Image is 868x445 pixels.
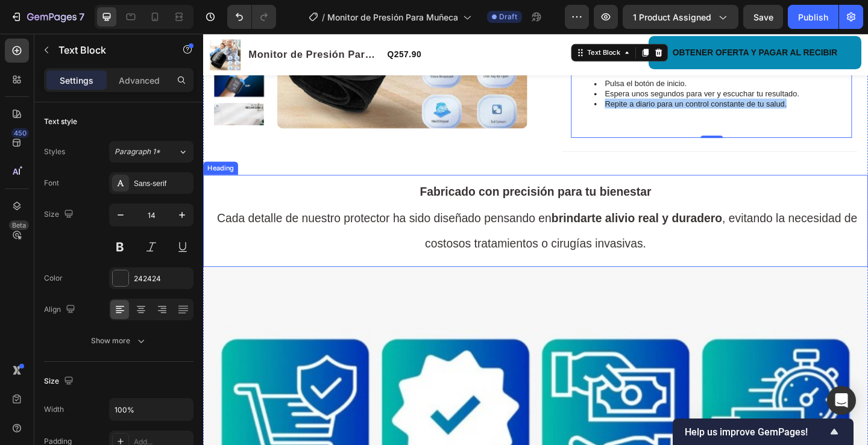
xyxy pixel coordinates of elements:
[5,5,90,29] button: 7
[44,207,76,223] div: Size
[44,302,78,318] div: Align
[788,5,838,29] button: Publish
[2,141,36,152] div: Heading
[227,5,276,29] div: Undo/Redo
[203,34,868,445] iframe: Design area
[91,335,147,347] div: Show more
[115,146,160,157] span: Paragraph 1*
[623,5,738,29] button: 1 product assigned
[44,178,59,188] div: Font
[236,165,488,179] strong: Fabricado con precisión para tu bienestar
[685,426,827,438] span: Help us improve GemPages!
[9,220,29,230] div: Beta
[379,193,565,207] strong: brindarte alivio real y duradero
[426,70,705,81] li: Repite a diario para un control constante de tu salud.
[798,11,828,23] div: Publish
[134,273,190,284] div: 242424
[58,43,161,57] p: Text Block
[485,2,716,39] button: <p><span style="font-size:15px;">OBTENER OFERTA Y PAGAR AL RECIBIR</span></p>
[60,74,93,87] p: Settings
[11,193,712,235] span: Cada detalle de nuestro protector ha sido diseñado pensando en , evitando la necesidad de costoso...
[499,11,517,22] span: Draft
[44,273,63,284] div: Color
[511,15,690,25] span: OBTENER OFERTA Y PAGAR AL RECIBIR
[743,5,783,29] button: Save
[753,12,773,22] span: Save
[44,373,76,390] div: Size
[426,60,705,70] li: Espera unos segundos para ver y escuchar tu resultado.
[400,8,706,113] div: Rich Text Editor. Editing area: main
[327,11,458,23] span: Monitor de Presión Para Muñeca
[79,10,84,24] p: 7
[44,404,64,415] div: Width
[685,425,841,439] button: Show survey - Help us improve GemPages!
[11,128,29,138] div: 450
[119,74,160,87] p: Advanced
[322,11,325,23] span: /
[44,116,77,127] div: Text style
[110,399,193,420] input: Auto
[109,141,193,163] button: Paragraph 1*
[415,15,456,26] div: Text Block
[44,146,65,157] div: Styles
[44,330,193,352] button: Show more
[134,178,190,189] div: Sans-serif
[633,11,711,23] span: 1 product assigned
[827,386,856,415] div: Open Intercom Messenger
[426,49,705,60] li: Pulsa el botón de inicio.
